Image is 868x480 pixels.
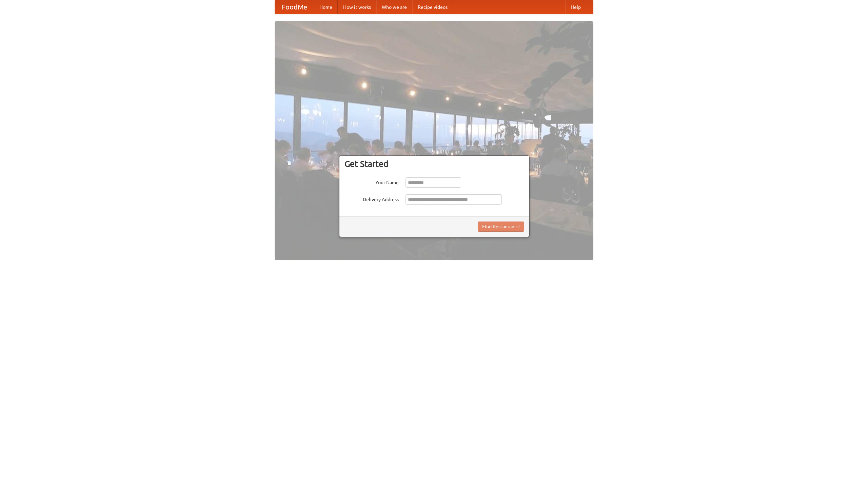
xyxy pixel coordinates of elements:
a: How it works [338,0,376,14]
h3: Get Started [344,159,524,169]
a: Help [565,0,586,14]
a: FoodMe [275,0,314,14]
a: Home [314,0,338,14]
a: Recipe videos [412,0,453,14]
a: Who we are [376,0,412,14]
label: Delivery Address [344,194,399,203]
button: Find Restaurants! [478,222,524,232]
label: Your Name [344,177,399,186]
